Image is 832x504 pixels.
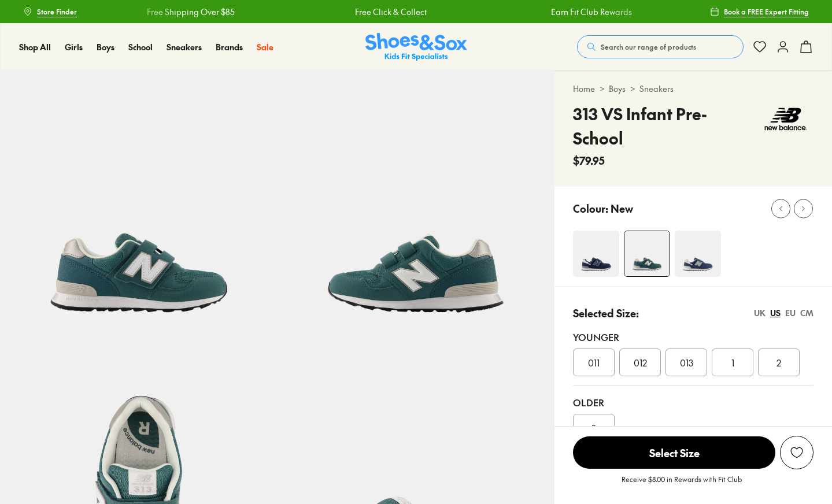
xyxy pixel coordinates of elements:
[146,6,234,18] a: Free Shipping Over $85
[710,1,809,22] a: Book a FREE Expert Fitting
[354,6,426,18] a: Free Click & Collect
[731,355,734,369] span: 1
[639,83,674,95] a: Sneakers
[23,1,77,22] a: Store Finder
[754,307,766,319] div: UK
[65,41,83,53] a: Girls
[167,41,202,53] a: Sneakers
[573,231,619,277] img: 4-498972_1
[785,307,796,319] div: EU
[257,41,273,53] a: Sale
[365,33,467,61] img: SNS_Logo_Responsive.svg
[37,6,77,17] span: Store Finder
[680,355,693,369] span: 013
[573,436,775,469] span: Select Size
[724,6,809,17] span: Book a FREE Expert Fitting
[634,355,647,369] span: 012
[19,41,51,53] a: Shop All
[365,33,467,61] a: Shoes & Sox
[128,41,153,53] a: School
[588,355,600,369] span: 011
[776,355,781,369] span: 2
[573,436,775,469] button: Select Size
[278,71,555,348] img: 5-551108_1
[573,83,595,95] a: Home
[216,41,243,53] a: Brands
[573,395,813,409] div: Older
[550,6,631,18] a: Earn Fit Club Rewards
[577,35,744,58] button: Search our range of products
[601,42,696,52] span: Search our range of products
[758,102,813,136] img: Vendor logo
[573,330,813,344] div: Younger
[97,41,114,53] a: Boys
[622,474,742,495] p: Receive $8.00 in Rewards with Fit Club
[573,201,608,216] p: Colour:
[624,231,670,276] img: 4-551107_1
[675,231,721,277] img: 4-551739_1
[609,83,626,95] a: Boys
[770,307,781,319] div: US
[573,305,639,321] p: Selected Size:
[800,307,813,319] div: CM
[591,421,596,435] span: 3
[573,83,813,95] div: > >
[573,102,758,150] h4: 313 VS Infant Pre-School
[573,153,605,168] span: $79.95
[611,201,633,216] p: New
[780,436,813,469] button: Add to Wishlist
